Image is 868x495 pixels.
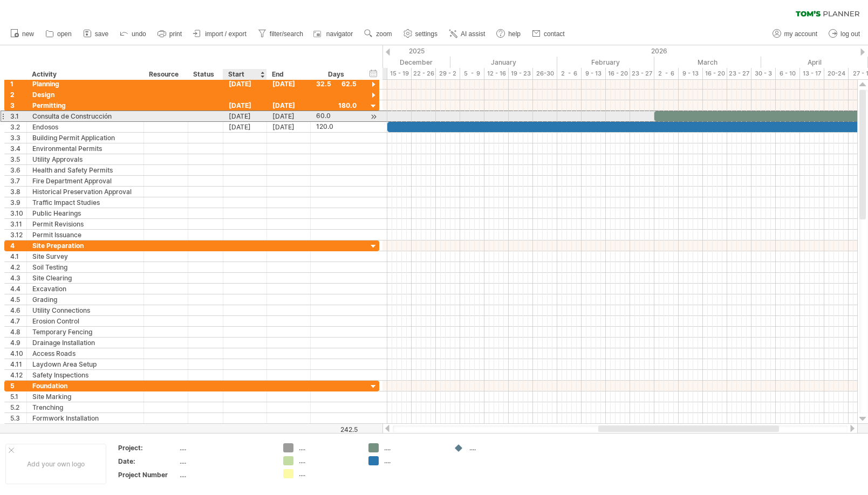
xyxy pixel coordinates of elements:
[270,30,303,38] span: filter/search
[484,68,509,79] div: 12 - 16
[10,176,26,186] div: 3.7
[679,68,703,79] div: 9 - 13
[32,143,138,154] div: Environmental Permits
[5,444,106,484] div: Add your own logo
[10,273,26,283] div: 4.3
[193,69,217,80] div: Status
[32,197,138,208] div: Traffic Impact Studies
[32,348,138,359] div: Access Roads
[57,30,72,38] span: open
[10,294,26,305] div: 4.5
[10,122,26,132] div: 3.2
[316,79,357,89] div: 32.5
[469,443,528,452] div: ....
[387,68,412,79] div: 15 - 19
[412,68,436,79] div: 22 - 26
[10,338,26,348] div: 4.9
[312,27,356,41] a: navigator
[450,57,557,68] div: January 2026
[80,27,112,41] a: save
[299,443,358,452] div: ....
[272,69,304,80] div: End
[32,90,138,100] div: Design
[118,470,177,479] div: Project Number
[32,359,138,369] div: Laydown Area Setup
[32,176,138,186] div: Fire Department Approval
[32,230,138,240] div: Permit Issuance
[32,219,138,229] div: Permit Revisions
[32,111,138,121] div: Consulta de Construcción
[155,27,185,41] a: print
[32,327,138,337] div: Temporary Fencing
[582,68,606,79] div: 9 - 13
[368,111,379,122] div: scroll to activity
[326,30,353,38] span: navigator
[10,219,26,229] div: 3.11
[10,370,26,380] div: 4.12
[149,69,182,80] div: Resource
[770,27,821,41] a: my account
[384,443,443,452] div: ....
[267,111,311,121] div: [DATE]
[10,413,26,423] div: 5.3
[460,68,484,79] div: 5 - 9
[800,68,824,79] div: 13 - 17
[118,443,177,452] div: Project:
[509,68,533,79] div: 19 - 23
[32,69,138,80] div: Activity
[703,68,727,79] div: 16 - 20
[826,27,863,41] a: log out
[32,262,138,272] div: Soil Testing
[436,68,460,79] div: 29 - 2
[267,122,311,132] div: [DATE]
[190,27,250,41] a: import / export
[415,30,438,38] span: settings
[255,27,306,41] a: filter/search
[544,30,565,38] span: contact
[557,68,582,79] div: 2 - 6
[10,197,26,208] div: 3.9
[205,30,247,38] span: import / export
[267,79,311,89] div: [DATE]
[606,68,630,79] div: 16 - 20
[10,251,26,262] div: 4.1
[776,68,800,79] div: 6 - 10
[32,413,138,423] div: Formwork Installation
[32,165,138,175] div: Health and Safety Permits
[223,111,267,121] div: [DATE]
[169,30,182,38] span: print
[10,316,26,326] div: 4.7
[10,165,26,175] div: 3.6
[32,381,138,391] div: Foundation
[32,133,138,143] div: Building Permit Application
[32,305,138,315] div: Utility Connections
[8,27,37,41] a: new
[10,100,26,111] div: 3
[32,208,138,218] div: Public Hearings
[630,68,654,79] div: 23 - 27
[840,30,860,38] span: log out
[32,154,138,164] div: Utility Approvals
[223,122,267,132] div: [DATE]
[118,457,177,466] div: Date:
[32,338,138,348] div: Drainage Installation
[316,122,357,132] div: 120.0
[180,457,270,466] div: ....
[32,284,138,294] div: Excavation
[132,30,146,38] span: undo
[10,402,26,412] div: 5.2
[22,30,34,38] span: new
[761,57,868,68] div: April 2026
[299,456,358,465] div: ....
[557,57,654,68] div: February 2026
[10,154,26,164] div: 3.5
[43,27,75,41] a: open
[117,27,149,41] a: undo
[529,27,568,41] a: contact
[361,27,395,41] a: zoom
[10,230,26,240] div: 3.12
[316,111,357,121] div: 60.0
[401,27,441,41] a: settings
[10,262,26,272] div: 4.2
[461,30,485,38] span: AI assist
